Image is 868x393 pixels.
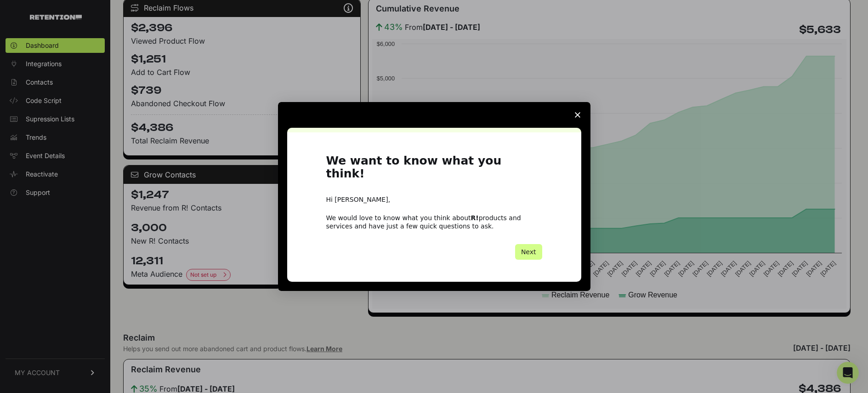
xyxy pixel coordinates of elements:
[326,154,542,186] h1: We want to know what you think!
[515,244,542,260] button: Next
[565,102,590,128] span: Close survey
[471,214,479,222] b: R!
[326,214,542,230] div: We would love to know what you think about products and services and have just a few quick questi...
[326,195,542,205] div: Hi [PERSON_NAME],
